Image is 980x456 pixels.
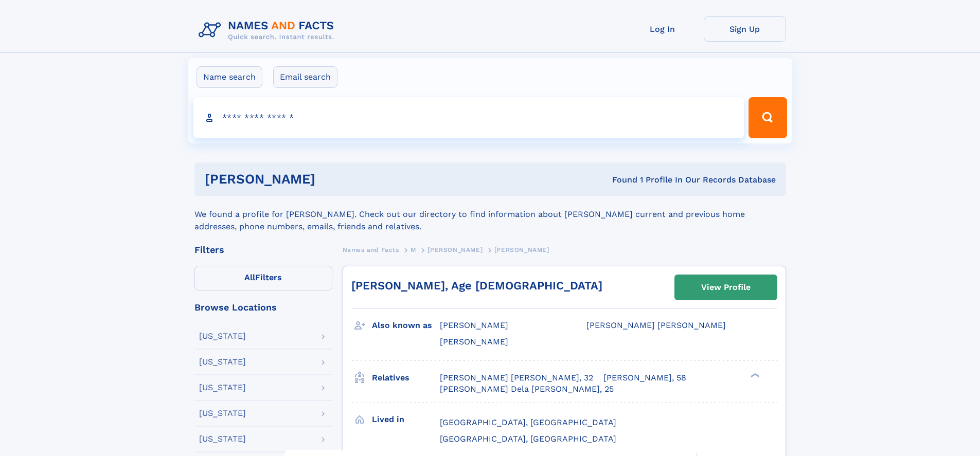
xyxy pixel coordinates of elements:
[440,372,593,384] a: [PERSON_NAME] [PERSON_NAME], 32
[372,369,440,387] h3: Relatives
[603,372,686,384] a: [PERSON_NAME], 58
[372,411,440,428] h3: Lived in
[199,332,246,340] div: [US_STATE]
[621,16,704,42] a: Log In
[205,173,464,186] h1: [PERSON_NAME]
[440,434,616,444] span: [GEOGRAPHIC_DATA], [GEOGRAPHIC_DATA]
[748,372,760,378] div: ❯
[427,243,483,256] a: [PERSON_NAME]
[749,97,787,138] button: Search Button
[199,358,246,366] div: [US_STATE]
[494,246,549,253] span: [PERSON_NAME]
[411,243,416,256] a: M
[427,246,483,253] span: [PERSON_NAME]
[194,303,332,312] div: Browse Locations
[586,320,726,330] span: [PERSON_NAME] [PERSON_NAME]
[193,97,744,138] input: search input
[411,246,416,253] span: M
[194,196,786,233] div: We found a profile for [PERSON_NAME]. Check out our directory to find information about [PERSON_N...
[440,320,508,330] span: [PERSON_NAME]
[701,276,751,299] div: View Profile
[194,245,332,254] div: Filters
[199,384,246,392] div: [US_STATE]
[704,16,786,42] a: Sign Up
[440,384,614,395] a: [PERSON_NAME] Dela [PERSON_NAME], 25
[194,16,343,44] img: Logo Names and Facts
[194,266,332,290] label: Filters
[675,275,777,300] a: View Profile
[440,417,616,427] span: [GEOGRAPHIC_DATA], [GEOGRAPHIC_DATA]
[372,317,440,334] h3: Also known as
[440,337,508,346] span: [PERSON_NAME]
[464,174,776,186] div: Found 1 Profile In Our Records Database
[197,66,262,88] label: Name search
[199,435,246,443] div: [US_STATE]
[351,279,602,292] a: [PERSON_NAME], Age [DEMOGRAPHIC_DATA]
[343,243,399,256] a: Names and Facts
[244,272,255,282] span: All
[273,66,337,88] label: Email search
[199,409,246,417] div: [US_STATE]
